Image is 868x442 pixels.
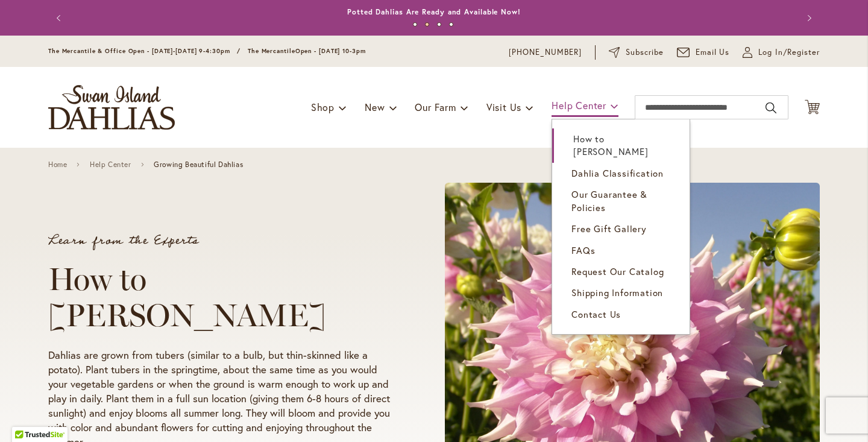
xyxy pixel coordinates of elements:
h1: How to [PERSON_NAME] [48,261,399,333]
button: 1 of 4 [413,22,417,27]
span: The Mercantile & Office Open - [DATE]-[DATE] 9-4:30pm / The Mercantile [48,47,295,55]
button: Next [796,6,820,30]
button: 4 of 4 [449,22,453,27]
a: [PHONE_NUMBER] [509,46,582,58]
a: Potted Dahlias Are Ready and Available Now! [347,7,521,16]
button: 3 of 4 [437,22,441,27]
span: Email Us [696,46,730,58]
span: How to [PERSON_NAME] [573,133,648,157]
a: Help Center [90,160,131,169]
span: Our Guarantee & Policies [571,188,647,213]
a: Email Us [677,46,730,58]
span: Request Our Catalog [571,265,664,277]
a: Log In/Register [743,46,820,58]
a: Subscribe [609,46,664,58]
span: Dahlia Classification [571,167,664,179]
span: Visit Us [486,101,521,113]
span: New [365,101,385,113]
span: Our Farm [415,101,456,113]
a: Home [48,160,67,169]
span: Subscribe [626,46,664,58]
span: Contact Us [571,308,621,320]
span: Help Center [552,99,606,112]
span: Open - [DATE] 10-3pm [295,47,366,55]
button: 2 of 4 [425,22,429,27]
button: Previous [48,6,72,30]
span: FAQs [571,244,595,256]
p: Learn from the Experts [48,235,399,247]
a: store logo [48,85,175,130]
span: Shop [311,101,335,113]
span: Free Gift Gallery [571,223,647,235]
span: Shipping Information [571,286,663,298]
span: Growing Beautiful Dahlias [154,160,243,169]
span: Log In/Register [758,46,820,58]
